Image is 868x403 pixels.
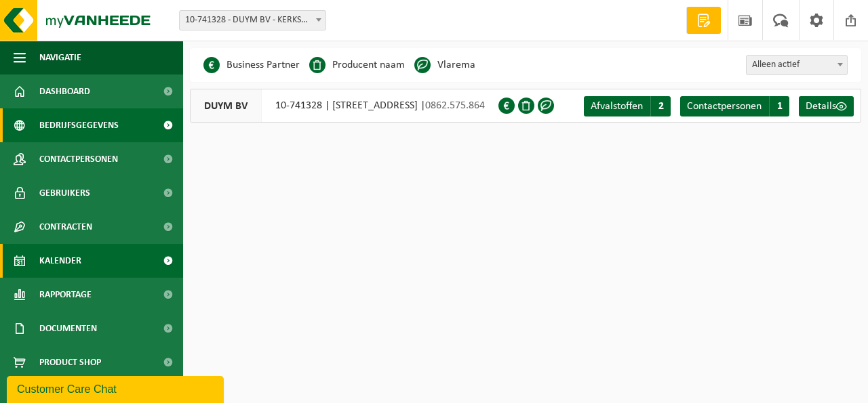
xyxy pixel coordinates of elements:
span: Contactpersonen [39,142,118,176]
span: Alleen actief [747,56,847,75]
span: Contactpersonen [687,101,762,112]
span: 0862.575.864 [425,100,485,111]
li: Vlarema [414,55,475,75]
span: DUYM BV [191,89,262,122]
div: 10-741328 | [STREET_ADDRESS] | [190,89,498,123]
span: Dashboard [39,75,90,108]
span: Contracten [39,210,92,244]
a: Contactpersonen 1 [680,96,789,116]
span: Product Shop [39,345,101,379]
span: Bedrijfsgegevens [39,108,119,142]
span: Navigatie [39,41,81,75]
iframe: chat widget [7,373,226,403]
span: 2 [650,96,671,116]
li: Business Partner [203,55,300,75]
span: Kalender [39,244,81,278]
span: Details [806,101,836,112]
span: Gebruikers [39,176,90,210]
a: Afvalstoffen 2 [584,96,671,116]
span: Documenten [39,312,97,345]
span: 10-741328 - DUYM BV - KERKSKEN [180,11,325,30]
span: Rapportage [39,278,92,312]
span: Alleen actief [746,55,848,75]
span: 1 [769,96,789,116]
li: Producent naam [309,55,405,75]
a: Details [799,96,854,116]
span: 10-741328 - DUYM BV - KERKSKEN [179,10,326,30]
span: Afvalstoffen [591,101,643,112]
